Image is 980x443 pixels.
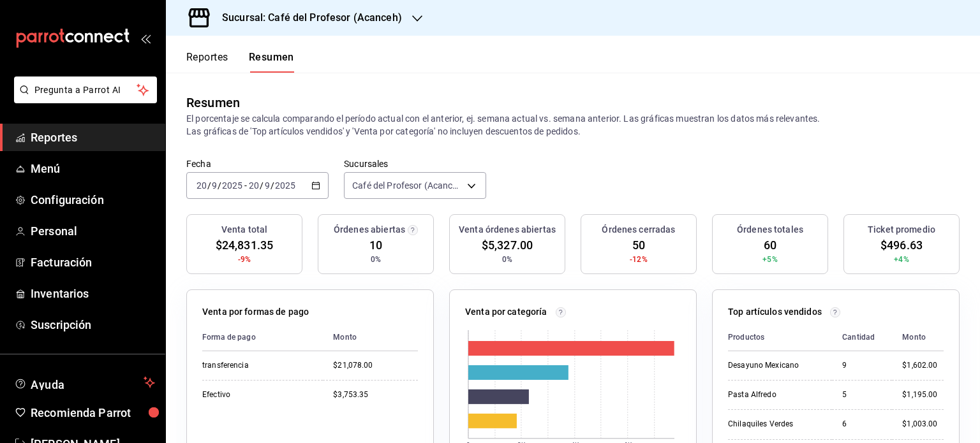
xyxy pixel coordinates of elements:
[764,236,776,254] span: 60
[186,93,240,112] div: Resumen
[211,180,218,191] input: --
[323,324,418,351] th: Monto
[31,375,138,390] span: Ayuda
[207,180,211,191] span: /
[186,51,228,73] button: Reportes
[334,223,405,236] h3: Órdenes abiertas
[34,84,137,97] span: Pregunta a Parrot AI
[344,159,486,168] label: Sucursales
[894,254,909,265] span: +4%
[602,223,675,236] h3: Órdenes cerradas
[14,76,157,103] button: Pregunta a Parrot AI
[728,305,822,319] p: Top artículos vendidos
[465,305,547,319] p: Venta por categoría
[31,129,155,146] span: Reportes
[9,92,157,106] a: Pregunta a Parrot AI
[459,223,556,236] h3: Venta órdenes abiertas
[212,10,402,25] h3: Sucursal: Café del Profesor (Acanceh)
[202,389,313,400] div: Efectivo
[274,180,296,191] input: ----
[31,285,155,302] span: Inventarios
[482,236,533,254] span: $5,327.00
[202,305,309,319] p: Venta por formas de pago
[244,180,247,191] span: -
[31,404,155,421] span: Recomienda Parrot
[186,159,329,168] label: Fecha
[842,389,882,400] div: 5
[892,324,944,351] th: Monto
[502,254,512,265] span: 0%
[737,223,803,236] h3: Órdenes totales
[728,389,822,400] div: Pasta Alfredo
[632,236,645,254] span: 50
[352,179,463,192] span: Café del Profesor (Acanceh)
[186,112,960,138] p: El porcentaje se calcula comparando el período actual con el anterior, ej. semana actual vs. sema...
[140,33,151,43] button: open_drawer_menu
[868,223,935,236] h3: Ticket promedio
[902,389,944,400] div: $1,195.00
[728,360,822,371] div: Desayuno Mexicano
[728,324,832,351] th: Productos
[218,180,221,191] span: /
[202,324,323,351] th: Forma de pago
[333,389,418,400] div: $3,753.35
[762,254,777,265] span: +5%
[728,419,822,430] div: Chilaquiles Verdes
[31,160,155,177] span: Menú
[249,51,294,73] button: Resumen
[238,254,251,265] span: -9%
[221,180,243,191] input: ----
[271,180,274,191] span: /
[630,254,648,265] span: -12%
[202,360,313,371] div: transferencia
[842,419,882,430] div: 6
[260,180,264,191] span: /
[186,51,294,73] div: navigation tabs
[369,236,382,254] span: 10
[832,324,892,351] th: Cantidad
[333,360,418,371] div: $21,078.00
[31,316,155,333] span: Suscripción
[842,360,882,371] div: 9
[371,254,381,265] span: 0%
[31,222,155,240] span: Personal
[196,180,207,191] input: --
[902,419,944,430] div: $1,003.00
[31,191,155,208] span: Configuración
[880,236,923,254] span: $496.63
[31,254,155,271] span: Facturación
[248,180,260,191] input: --
[221,223,267,236] h3: Venta total
[264,180,271,191] input: --
[216,236,273,254] span: $24,831.35
[902,360,944,371] div: $1,602.00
